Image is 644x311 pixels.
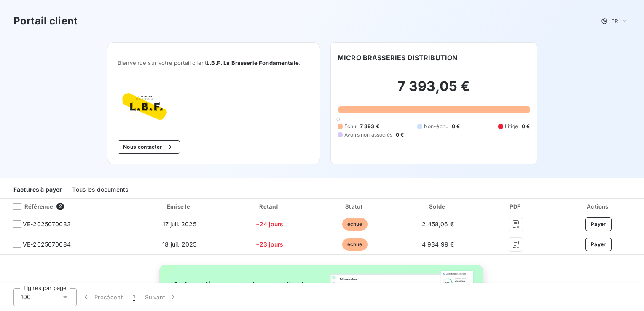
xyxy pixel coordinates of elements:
[118,86,172,127] img: Company logo
[522,123,530,130] span: 0 €
[481,202,551,211] div: PDF
[452,123,460,130] span: 0 €
[13,13,78,29] h3: Portail client
[207,59,299,66] span: L.B.F. La Brasserie Fondamentale
[72,181,128,198] div: Tous les documents
[338,53,457,63] h6: MICRO BRASSERIES DISTRIBUTION
[342,218,368,231] span: échue
[338,78,530,103] h2: 7 393,05 €
[134,202,225,211] div: Émise le
[611,18,618,24] span: FR
[396,131,404,139] span: 0 €
[422,220,454,228] span: 2 458,06 €
[140,288,182,306] button: Suivant
[133,293,135,301] span: 1
[314,202,395,211] div: Statut
[424,123,448,130] span: Non-échu
[118,59,310,66] span: Bienvenue sur votre portail client .
[336,116,340,123] span: 0
[13,181,62,198] div: Factures à payer
[163,220,196,228] span: 17 juil. 2025
[23,240,71,249] span: VE-2025070084
[555,202,642,211] div: Actions
[56,203,64,210] span: 2
[585,238,612,251] button: Payer
[228,202,311,211] div: Retard
[118,140,180,154] button: Nous contacter
[505,123,518,130] span: Litige
[21,293,31,301] span: 100
[360,123,379,130] span: 7 393 €
[128,288,140,306] button: 1
[344,123,357,130] span: Échu
[7,203,53,210] div: Référence
[399,202,478,211] div: Solde
[585,217,612,231] button: Payer
[344,131,392,139] span: Avoirs non associés
[256,220,283,228] span: +24 jours
[342,238,368,251] span: échue
[23,220,71,228] span: VE-2025070083
[162,241,196,248] span: 18 juil. 2025
[77,288,128,306] button: Précédent
[422,241,454,248] span: 4 934,99 €
[256,241,283,248] span: +23 jours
